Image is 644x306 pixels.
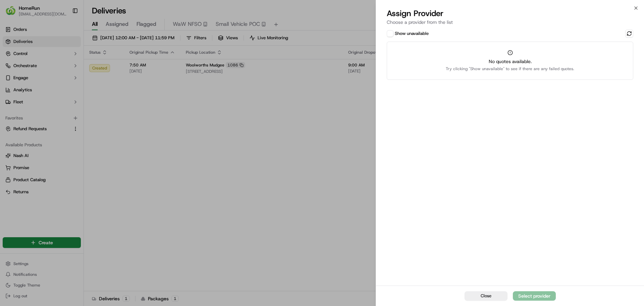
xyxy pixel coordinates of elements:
[57,98,62,103] div: 💻
[47,113,81,119] a: Powered byPylon
[7,27,122,38] p: Welcome 👋
[395,31,429,37] label: Show unavailable
[23,64,110,71] div: Start new chat
[7,7,20,20] img: Nash
[4,95,54,107] a: 📗Knowledge Base
[446,58,574,65] span: No quotes available.
[7,64,19,76] img: 1736555255976-a54dd68f-1ca7-489b-9aae-adbdc363a1c4
[7,98,12,103] div: 📗
[387,19,633,25] p: Choose a provider from the list
[67,114,81,119] span: Pylon
[54,95,110,107] a: 💻API Documentation
[13,97,51,104] span: Knowledge Base
[446,66,574,71] span: Try clicking "Show unavailable" to see if there are any failed quotes.
[63,97,108,104] span: API Documentation
[465,291,507,301] button: Close
[23,71,85,76] div: We're available if you need us!
[481,293,491,299] span: Close
[387,8,633,19] h2: Assign Provider
[17,43,121,50] input: Got a question? Start typing here...
[114,66,122,74] button: Start new chat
